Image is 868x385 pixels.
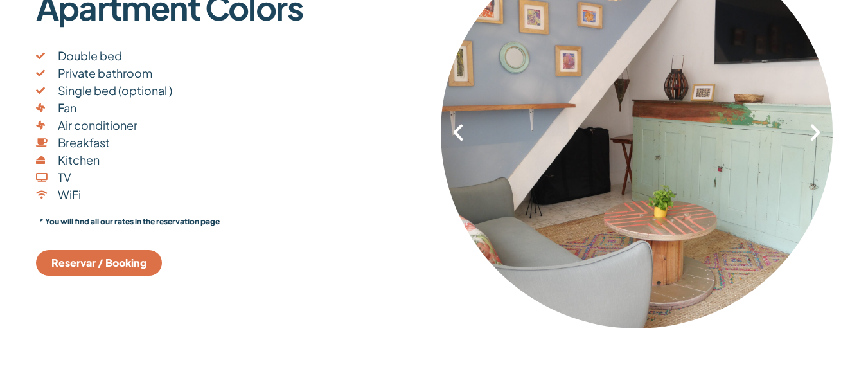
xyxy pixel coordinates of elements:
[55,64,152,82] span: Private bathroom
[55,47,122,64] span: Double bed
[55,151,100,168] span: Kitchen
[55,116,137,134] span: Air conditioner
[55,168,71,186] span: TV
[51,258,146,268] span: Reservar / Booking
[39,216,425,228] p: * You will find all our rates in the reservation page
[55,186,81,203] span: WiFi
[55,134,110,151] span: Breakfast
[447,121,469,143] div: Previous slide
[804,121,826,143] div: Next slide
[36,250,162,276] a: Reservar / Booking
[55,99,76,116] span: Fan
[55,82,172,99] span: Single bed (optional )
